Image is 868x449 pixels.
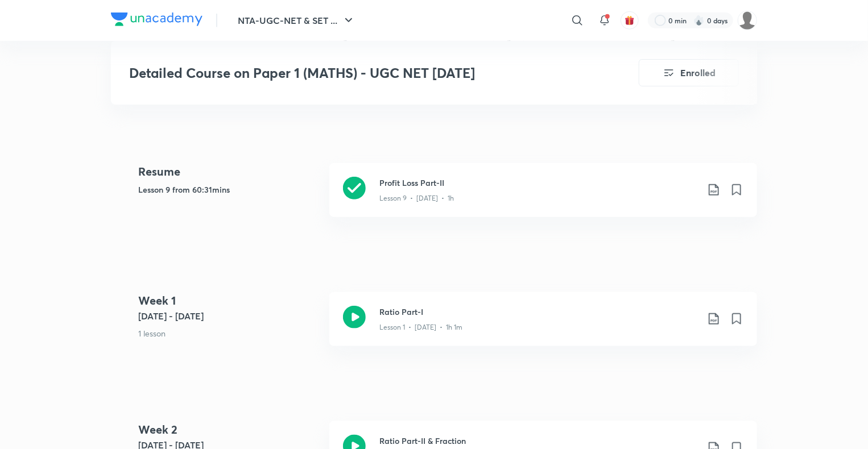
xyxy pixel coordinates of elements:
[138,163,320,180] h4: Resume
[379,322,462,332] p: Lesson 1 • [DATE] • 1h 1m
[625,15,635,26] img: avatar
[329,292,757,360] a: Ratio Part-ILesson 1 • [DATE] • 1h 1m
[639,59,739,86] button: Enrolled
[621,11,639,30] button: avatar
[379,306,698,318] h3: Ratio Part-I
[379,435,698,447] h3: Ratio Part-II & Fraction
[138,184,320,196] h5: Lesson 9 from 60:31mins
[129,65,574,81] h3: Detailed Course on Paper 1 (MATHS) - UGC NET [DATE]
[111,13,202,29] a: Company Logo
[231,9,362,32] button: NTA-UGC-NET & SET ...
[693,15,705,26] img: streak
[329,163,757,231] a: Profit Loss Part-IILesson 9 • [DATE] • 1h
[138,309,320,323] h5: [DATE] - [DATE]
[379,177,698,189] h3: Profit Loss Part-II
[379,193,454,203] p: Lesson 9 • [DATE] • 1h
[138,327,320,339] p: 1 lesson
[138,292,320,309] h4: Week 1
[138,421,320,438] h4: Week 2
[738,11,757,30] img: Durgesh kanwar
[111,13,202,26] img: Company Logo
